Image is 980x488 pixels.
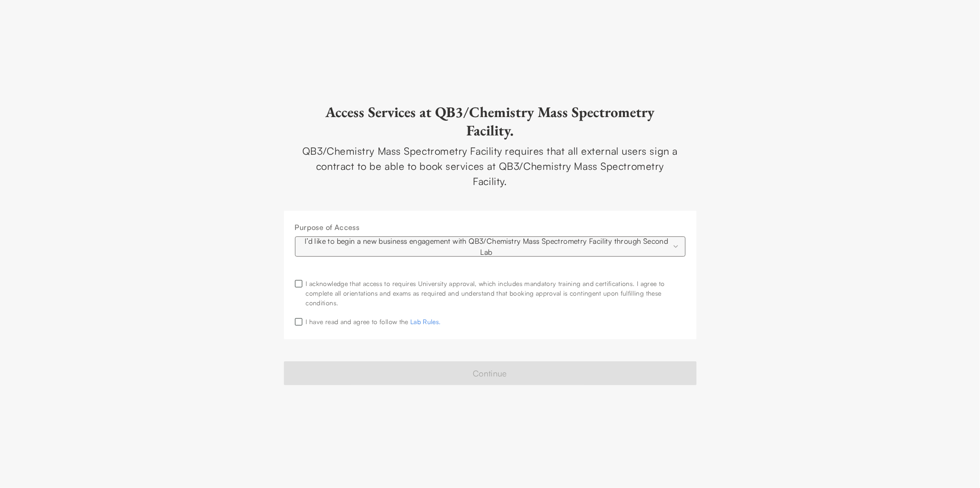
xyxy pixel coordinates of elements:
[410,318,441,325] a: Lab Rules.
[306,279,685,308] div: I acknowledge that access to requires University approval, which includes mandatory training and ...
[295,236,685,257] button: Select purpose of access
[302,103,678,140] h2: Access Services at QB3/Chemistry Mass Spectrometry Facility.
[295,223,360,232] span: Purpose of Access
[302,143,678,189] div: QB3/Chemistry Mass Spectrometry Facility requires that all external users sign a contract to be a...
[306,317,441,326] div: I have read and agree to follow the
